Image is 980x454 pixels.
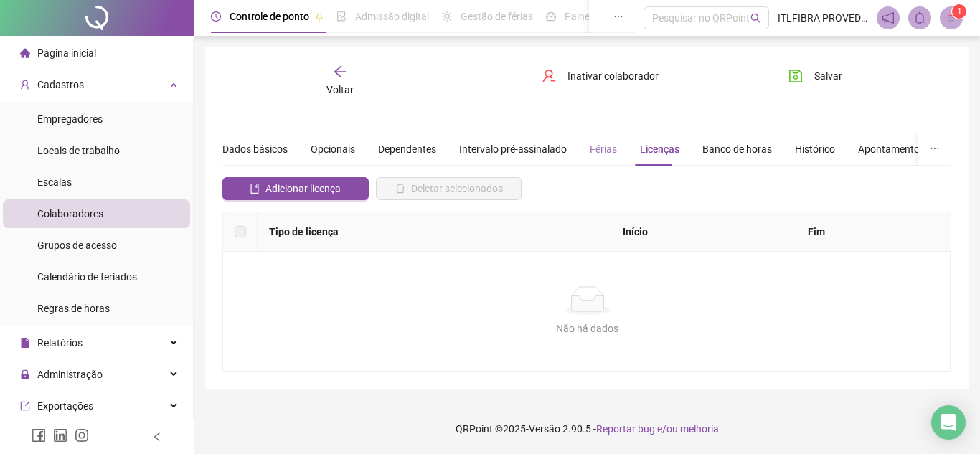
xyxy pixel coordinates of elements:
div: Banco de horas [702,141,772,157]
span: linkedin [53,428,67,443]
span: Reportar bug e/ou melhoria [596,423,719,435]
span: bell [913,11,926,24]
span: clock-circle [211,11,221,22]
div: Férias [590,141,617,157]
span: Controle de ponto [230,11,309,22]
div: Dependentes [378,141,436,157]
th: Fim [796,212,951,252]
span: Cadastros [37,79,84,90]
span: dashboard [546,11,556,22]
th: Tipo de licença [258,212,611,252]
span: Escalas [37,176,72,188]
sup: Atualize o seu contato no menu Meus Dados [952,4,966,19]
span: Exportações [37,400,93,412]
span: 1 [957,6,962,16]
span: facebook [32,428,46,443]
button: Inativar colaborador [531,65,669,88]
span: home [20,48,30,58]
span: Admissão digital [355,11,429,22]
button: Adicionar licença [222,177,369,200]
span: book [250,184,260,194]
span: ellipsis [930,143,940,153]
span: ellipsis [613,11,623,22]
button: ellipsis [918,133,951,166]
span: Painel do DP [565,11,621,22]
div: Histórico [795,141,835,157]
span: user-add [20,80,30,90]
span: save [788,69,803,83]
span: file [20,338,30,348]
span: sun [442,11,452,22]
button: Salvar [778,65,853,88]
div: Apontamentos [858,141,925,157]
span: left [152,432,162,442]
span: Empregadores [37,113,103,125]
div: Intervalo pré-assinalado [459,141,567,157]
footer: QRPoint © 2025 - 2.90.5 - [194,404,980,454]
span: user-delete [542,69,556,83]
span: Versão [529,423,560,435]
span: Voltar [326,84,354,95]
span: ITLFIBRA PROVEDOR DE INTERNET [778,10,868,26]
span: Relatórios [37,337,83,349]
span: lock [20,369,30,379]
th: Início [611,212,796,252]
div: Open Intercom Messenger [931,405,966,440]
span: export [20,401,30,411]
span: Adicionar licença [265,181,341,197]
div: Não há dados [240,321,934,336]
span: Calendário de feriados [37,271,137,283]
span: Administração [37,369,103,380]
span: Inativar colaborador [567,68,659,84]
div: Dados básicos [222,141,288,157]
span: notification [882,11,895,24]
span: Locais de trabalho [37,145,120,156]
span: Grupos de acesso [37,240,117,251]
span: search [750,13,761,24]
span: arrow-left [333,65,347,79]
span: instagram [75,428,89,443]
span: Gestão de férias [461,11,533,22]
span: file-done [336,11,347,22]
button: Deletar selecionados [376,177,522,200]
span: Colaboradores [37,208,103,219]
span: Regras de horas [37,303,110,314]
img: 38576 [941,7,962,29]
div: Licenças [640,141,679,157]
span: Salvar [814,68,842,84]
span: pushpin [315,13,324,22]
div: Opcionais [311,141,355,157]
span: Página inicial [37,47,96,59]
